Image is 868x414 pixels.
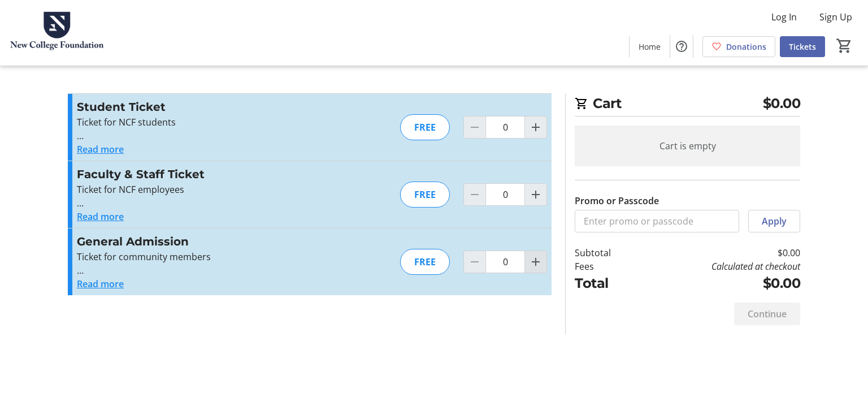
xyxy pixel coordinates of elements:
[789,41,816,53] span: Tickets
[834,36,854,56] button: Cart
[640,260,800,273] td: Calculated at checkout
[77,143,124,156] button: Read more
[77,233,324,250] h3: General Admission
[726,41,766,53] span: Donations
[702,36,775,57] a: Donations
[780,36,825,57] a: Tickets
[525,117,546,138] button: Increment by one
[575,93,800,117] h2: Cart
[575,210,739,232] input: Enter promo or passcode
[575,194,659,208] label: Promo or Passcode
[485,116,525,139] input: Student Ticket Quantity
[77,98,324,115] h3: Student Ticket
[77,183,324,196] p: Ticket for NCF employees
[77,210,124,223] button: Read more
[77,115,324,129] p: Ticket for NCF students
[485,251,525,273] input: General Admission Quantity
[400,182,450,208] div: FREE
[575,273,640,294] td: Total
[77,250,324,264] p: Ticket for community members
[819,10,852,24] span: Sign Up
[762,8,806,26] button: Log In
[810,8,861,26] button: Sign Up
[575,260,640,273] td: Fees
[7,5,107,61] img: New College Foundation's Logo
[763,93,801,114] span: $0.00
[77,166,324,183] h3: Faculty & Staff Ticket
[485,183,525,206] input: Faculty & Staff Ticket Quantity
[525,251,546,273] button: Increment by one
[77,277,124,291] button: Read more
[575,126,800,166] div: Cart is empty
[762,214,787,228] span: Apply
[640,246,800,260] td: $0.00
[670,35,693,58] button: Help
[640,273,800,294] td: $0.00
[525,184,546,205] button: Increment by one
[771,10,797,24] span: Log In
[400,114,450,140] div: FREE
[400,249,450,275] div: FREE
[630,36,670,57] a: Home
[575,246,640,260] td: Subtotal
[748,210,800,232] button: Apply
[639,41,661,53] span: Home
